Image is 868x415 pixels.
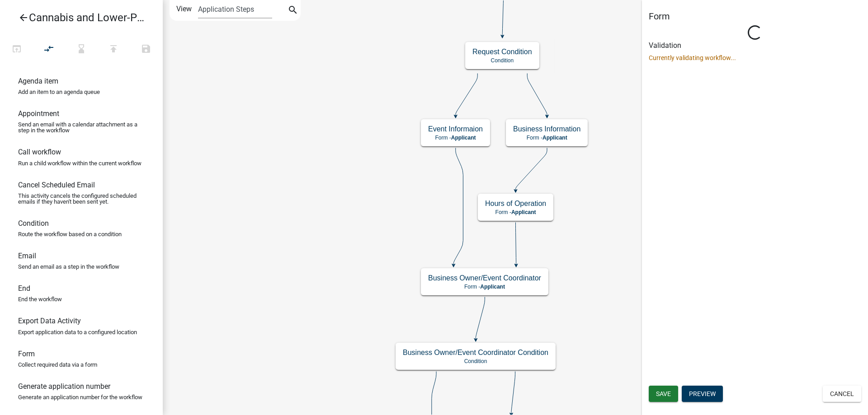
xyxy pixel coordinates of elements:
[18,296,62,302] p: End the workflow
[18,193,145,205] p: This activity cancels the configured scheduled emails if they haven't been sent yet.
[18,329,137,335] p: Export application data to a configured location
[480,284,505,290] span: Applicant
[542,135,567,141] span: Applicant
[44,43,55,56] i: compare_arrows
[18,12,29,25] i: arrow_back
[18,121,145,133] p: Send an email with a calendar attachment as a step in the workflow
[511,209,536,215] span: Applicant
[428,125,483,133] h5: Event Informaion
[428,135,483,141] p: Form -
[649,53,861,63] p: Currently validating workflow...
[649,386,678,402] button: Save
[823,386,861,402] button: Cancel
[649,11,861,22] h5: Form
[108,43,119,56] i: publish
[18,382,110,391] h6: Generate application number
[485,209,546,215] p: Form -
[0,40,162,61] div: Workflow actions
[513,125,580,133] h5: Business Information
[18,219,49,228] h6: Condition
[7,7,148,28] a: Cannabis and Lower-Potency Hemp Registration
[18,160,142,166] p: Run a child workflow within the current workflow
[130,40,162,59] button: Save
[403,348,548,357] h5: Business Owner/Event Coordinator Condition
[18,284,30,293] h6: End
[18,109,59,118] h6: Appointment
[682,386,723,402] button: Preview
[141,43,151,56] i: save
[286,4,300,18] button: search
[76,43,87,56] i: hourglass_bottom
[656,390,671,397] span: Save
[428,274,541,282] h5: Business Owner/Event Coordinator
[18,317,81,325] h6: Export Data Activity
[403,358,548,364] p: Condition
[18,264,119,270] p: Send an email as a step in the workflow
[18,394,142,400] p: Generate an application number for the workflow
[513,135,580,141] p: Form -
[472,57,532,64] p: Condition
[0,40,33,59] button: Test Workflow
[18,89,100,95] p: Add an item to an agenda queue
[649,41,861,50] h6: Validation
[97,40,130,59] button: Publish
[18,231,122,237] p: Route the workflow based on a condition
[33,40,65,59] button: Auto Layout
[18,350,35,358] h6: Form
[428,284,541,290] p: Form -
[18,252,36,260] h6: Email
[485,199,546,208] h5: Hours of Operation
[18,181,95,189] h6: Cancel Scheduled Email
[288,5,298,17] i: search
[18,148,61,156] h6: Call workflow
[18,77,58,85] h6: Agenda item
[18,362,97,368] p: Collect required data via a form
[65,40,98,59] button: Validating Workflow
[451,135,476,141] span: Applicant
[11,43,22,56] i: open_in_browser
[472,47,532,56] h5: Request Condition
